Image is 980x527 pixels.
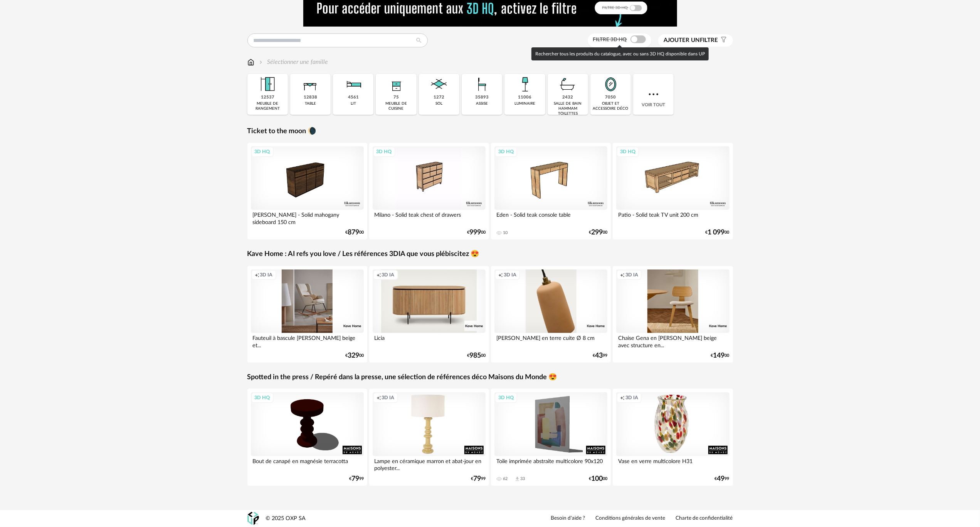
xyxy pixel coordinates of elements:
[625,272,638,278] span: 3D IA
[593,353,607,358] div: € 99
[514,74,535,95] img: Luminaire.png
[300,74,321,95] img: Table.png
[348,353,359,358] span: 329
[620,272,625,278] span: Creation icon
[520,476,525,482] div: 33
[247,389,368,485] a: 3D HQ Bout de canapé en magnésie terracotta €7999
[247,127,316,136] a: Ticket to the moon 🌘
[711,353,730,358] div: € 00
[369,389,489,485] a: Creation icon 3D IA Lampe en céramique marron et abat-jour en polyester... €7999
[351,476,359,482] span: 79
[345,230,364,235] div: € 00
[348,95,359,100] div: 4561
[596,515,666,522] a: Conditions générales de vente
[258,58,264,67] img: svg+xml;base64,PHN2ZyB3aWR0aD0iMTYiIGhlaWdodD0iMTYiIHZpZXdCb3g9IjAgMCAxNiAxNiIgZmlsbD0ibm9uZSIgeG...
[708,230,725,235] span: 1 099
[589,476,607,482] div: € 00
[469,353,481,358] span: 985
[349,476,364,482] div: € 99
[514,476,520,482] span: Download icon
[589,230,607,235] div: € 00
[348,230,359,235] span: 879
[717,476,725,482] span: 49
[373,147,395,157] div: 3D HQ
[386,74,407,95] img: Rangement.png
[260,272,273,278] span: 3D IA
[591,476,603,482] span: 100
[247,143,368,239] a: 3D HQ [PERSON_NAME] - Solid mahogany sideboard 150 cm €87900
[251,393,274,403] div: 3D HQ
[550,101,586,116] div: salle de bain hammam toilettes
[373,210,486,225] div: Milano - Solid teak chest of drawers
[613,143,733,239] a: 3D HQ Patio - Solid teak TV unit 200 cm €1 09900
[345,353,364,358] div: € 00
[255,272,259,278] span: Creation icon
[498,272,503,278] span: Creation icon
[593,37,627,42] span: Filtre 3D HQ
[715,476,730,482] div: € 99
[595,353,603,358] span: 43
[382,395,395,401] span: 3D IA
[664,37,718,44] span: filtre
[393,95,399,100] div: 75
[471,476,486,482] div: € 99
[658,34,733,47] button: Ajouter unfiltre Filter icon
[373,456,486,472] div: Lampe en céramique marron et abat-jour en polyester...
[377,395,381,401] span: Creation icon
[247,512,259,525] img: OXP
[616,333,730,348] div: Chaise Gena en [PERSON_NAME] beige avec structure en...
[591,230,603,235] span: 299
[261,95,274,100] div: 12537
[504,272,516,278] span: 3D IA
[503,230,508,236] div: 10
[593,101,629,111] div: objet et accessoire déco
[257,74,278,95] img: Meuble%20de%20rangement.png
[467,353,486,358] div: € 00
[613,389,733,485] a: Creation icon 3D IA Vase en verre multicolore H31 €4999
[494,456,608,472] div: Toile imprimée abstraite multicolore 90x120
[434,95,444,100] div: 1272
[557,74,578,95] img: Salle%20de%20bain.png
[377,272,381,278] span: Creation icon
[605,95,616,100] div: 7050
[251,456,364,472] div: Bout de canapé en magnésie terracotta
[247,373,557,382] a: Spotted in the press / Repéré dans la presse, une sélection de références déco Maisons du Monde 😍
[620,395,625,401] span: Creation icon
[247,58,254,67] img: svg+xml;base64,PHN2ZyB3aWR0aD0iMTYiIGhlaWdodD0iMTciIHZpZXdCb3g9IjAgMCAxNiAxNyIgZmlsbD0ibm9uZSIgeG...
[600,74,621,95] img: Miroir.png
[247,266,368,363] a: Creation icon 3D IA Fauteuil à bascule [PERSON_NAME] beige et... €32900
[494,210,608,225] div: Eden - Solid teak console table
[435,101,442,106] div: sol
[373,333,486,348] div: Licia
[258,58,328,67] div: Sélectionner une famille
[613,266,733,363] a: Creation icon 3D IA Chaise Gena en [PERSON_NAME] beige avec structure en... €14900
[625,395,638,401] span: 3D IA
[616,210,730,225] div: Patio - Solid teak TV unit 200 cm
[266,515,306,522] div: © 2025 OXP SA
[676,515,733,522] a: Charte de confidentialité
[476,101,488,106] div: assise
[531,47,709,60] div: Rechercher tous les produits du catalogue, avec ou sans 3D HQ disponible dans UP
[250,101,286,111] div: meuble de rangement
[617,147,639,157] div: 3D HQ
[251,210,364,225] div: [PERSON_NAME] - Solid mahogany sideboard 150 cm
[473,476,481,482] span: 79
[475,95,489,100] div: 35893
[491,389,611,485] a: 3D HQ Toile imprimée abstraite multicolore 90x120 62 Download icon 33 €10000
[562,95,573,100] div: 2432
[514,101,535,106] div: luminaire
[494,333,608,348] div: [PERSON_NAME] en terre cuite Ø 8 cm
[491,143,611,239] a: 3D HQ Eden - Solid teak console table 10 €29900
[491,266,611,363] a: Creation icon 3D IA [PERSON_NAME] en terre cuite Ø 8 cm €4399
[551,515,585,522] a: Besoin d'aide ?
[718,37,727,44] span: Filter icon
[305,101,316,106] div: table
[343,74,364,95] img: Literie.png
[429,74,449,95] img: Sol.png
[664,37,700,43] span: Ajouter un
[633,74,674,115] div: Voir tout
[472,74,493,95] img: Assise.png
[503,476,508,482] div: 62
[251,147,274,157] div: 3D HQ
[304,95,317,100] div: 12838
